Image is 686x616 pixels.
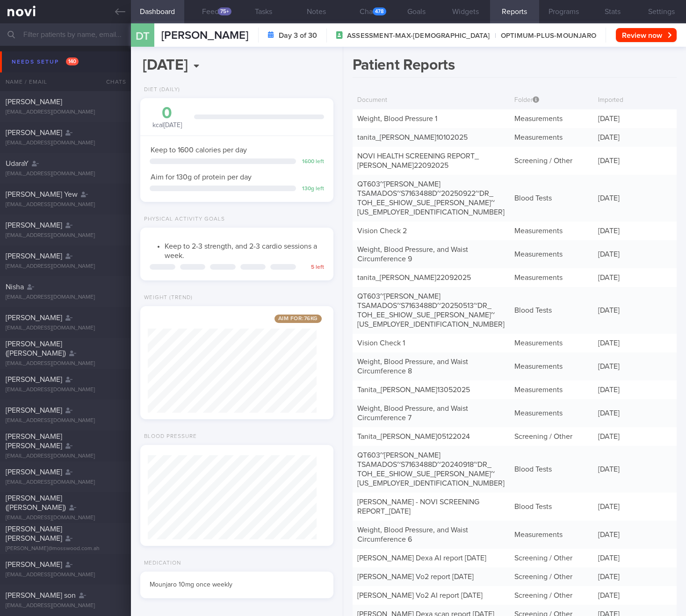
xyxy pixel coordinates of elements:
div: Blood Tests [510,460,593,479]
div: Measurements [510,245,593,264]
span: OPTIMUM-PLUS-MOUNJARO [490,31,596,41]
div: Chats [94,72,131,91]
div: [DATE] [593,334,677,352]
div: Medication [140,560,181,567]
div: Document [353,92,510,109]
div: [EMAIL_ADDRESS][DOMAIN_NAME] [6,140,125,147]
div: Diet (Daily) [140,86,180,93]
div: Screening / Other [510,151,593,170]
div: 0 [150,105,185,122]
div: Imported [593,92,677,109]
span: UdaraY [6,160,29,167]
div: 1600 left [301,158,324,165]
span: [PERSON_NAME] [6,222,62,229]
span: [PERSON_NAME] [6,561,62,568]
a: [PERSON_NAME] - NOVI SCREENING REPORT_[DATE] [357,498,479,515]
div: [DATE] [593,567,677,586]
div: [DATE] [593,301,677,320]
span: [PERSON_NAME] son [6,592,76,599]
span: ASSESSMENT-MAX-[DEMOGRAPHIC_DATA] [347,31,490,41]
div: [EMAIL_ADDRESS][DOMAIN_NAME] [6,360,125,367]
span: Aim for: 76 kg [274,315,322,323]
a: tanita_[PERSON_NAME]22092025 [357,274,471,281]
a: QT603~[PERSON_NAME]TSAMADOS~S7163488D~20250922~DR_TOH_EE_SHIOW_SUE_[PERSON_NAME]~[US_EMPLOYER_IDE... [357,180,505,216]
div: Measurements [510,222,593,240]
span: 140 [66,57,79,65]
div: Screening / Other [510,549,593,567]
li: Keep to 2-3 strength, and 2-3 cardio sessions a week. [165,239,323,260]
div: [EMAIL_ADDRESS][DOMAIN_NAME] [6,453,125,460]
div: Weight (Trend) [140,294,193,301]
a: Weight, Blood Pressure, and Waist Circumference 7 [357,405,468,422]
a: Weight, Blood Pressure, and Waist Circumference 8 [357,358,468,375]
div: DT [125,18,160,54]
div: [EMAIL_ADDRESS][DOMAIN_NAME] [6,263,125,270]
div: Measurements [510,404,593,423]
div: Measurements [510,128,593,147]
span: Nisha [6,283,24,291]
div: [EMAIL_ADDRESS][DOMAIN_NAME] [6,294,125,301]
div: [DATE] [593,222,677,240]
div: kcal [DATE] [150,105,185,130]
div: [DATE] [593,357,677,376]
a: QT603~[PERSON_NAME]TSAMADOS~S7163488D~20250513~DR_TOH_EE_SHIOW_SUE_[PERSON_NAME]~[US_EMPLOYER_IDE... [357,293,505,328]
span: [PERSON_NAME] [161,30,248,41]
div: [EMAIL_ADDRESS][DOMAIN_NAME] [6,515,125,522]
div: 478 [373,7,386,15]
div: [DATE] [593,549,677,567]
div: Screening / Other [510,586,593,605]
div: Blood Pressure [140,433,197,440]
span: Aim for 130g of protein per day [151,173,252,181]
span: [PERSON_NAME] [6,129,62,136]
div: Measurements [510,109,593,128]
div: [DATE] [593,460,677,479]
div: [EMAIL_ADDRESS][DOMAIN_NAME] [6,479,125,486]
span: [PERSON_NAME] [6,468,62,476]
div: [PERSON_NAME]@mosswood.com.ah [6,545,125,552]
span: [PERSON_NAME] [6,407,62,414]
a: [PERSON_NAME] Vo2 AI report [DATE] [357,592,483,599]
div: Measurements [510,357,593,376]
div: 5 left [301,264,324,271]
a: Weight, Blood Pressure 1 [357,115,437,122]
div: Blood Tests [510,497,593,516]
div: [DATE] [593,268,677,287]
a: QT603~[PERSON_NAME]TSAMADOS~S7163488D~20240918~DR_TOH_EE_SHIOW_SUE_[PERSON_NAME]~[US_EMPLOYER_IDE... [357,451,505,487]
div: [EMAIL_ADDRESS][DOMAIN_NAME] [6,387,125,394]
div: Blood Tests [510,301,593,320]
div: [DATE] [593,427,677,446]
div: 130 g left [301,186,324,193]
div: Screening / Other [510,427,593,446]
div: [EMAIL_ADDRESS][DOMAIN_NAME] [6,325,125,332]
span: Keep to 1600 calories per day [151,146,247,154]
div: Measurements [510,525,593,544]
div: [EMAIL_ADDRESS][DOMAIN_NAME] [6,171,125,178]
span: [PERSON_NAME] [6,376,62,383]
div: [EMAIL_ADDRESS][DOMAIN_NAME] [6,572,125,579]
a: Vision Check 2 [357,227,407,235]
div: [DATE] [593,245,677,264]
div: Measurements [510,334,593,352]
div: Needs setup [9,56,81,68]
div: Folder [510,92,593,109]
div: [DATE] [593,109,677,128]
div: [DATE] [593,189,677,208]
a: Tanita_[PERSON_NAME]05122024 [357,433,470,440]
div: Measurements [510,380,593,399]
a: [PERSON_NAME] Dexa AI report [DATE] [357,554,486,562]
div: [EMAIL_ADDRESS][DOMAIN_NAME] [6,201,125,208]
div: [DATE] [593,380,677,399]
div: [EMAIL_ADDRESS][DOMAIN_NAME] [6,109,125,116]
a: Vision Check 1 [357,339,405,347]
span: [PERSON_NAME] [6,98,62,106]
span: [PERSON_NAME] Yew [6,191,78,198]
div: Screening / Other [510,567,593,586]
div: [DATE] [593,525,677,544]
div: [DATE] [593,128,677,147]
div: [DATE] [593,151,677,170]
a: Weight, Blood Pressure, and Waist Circumference 6 [357,526,468,543]
div: Measurements [510,268,593,287]
div: [EMAIL_ADDRESS][DOMAIN_NAME] [6,417,125,424]
a: Weight, Blood Pressure, and Waist Circumference 9 [357,246,468,263]
div: Physical Activity Goals [140,216,225,223]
